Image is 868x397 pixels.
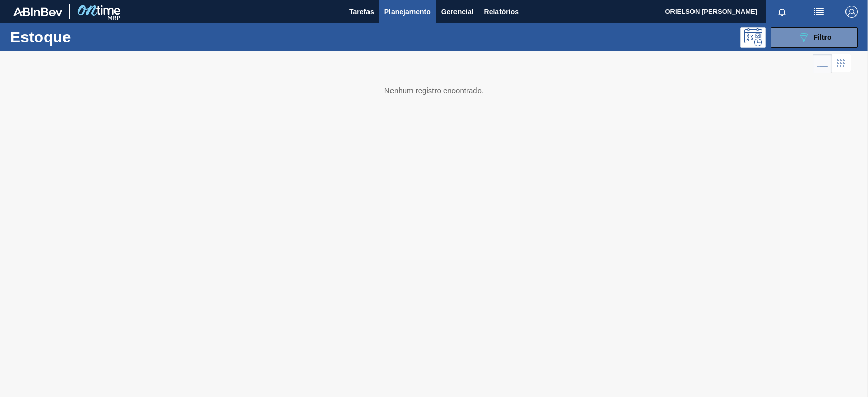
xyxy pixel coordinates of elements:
span: Tarefas [349,6,374,18]
img: userActions [813,6,825,18]
span: Gerencial [441,6,474,18]
span: Relatórios [484,6,519,18]
button: Filtro [771,27,858,48]
img: TNhmsLtSVTkK8tSr43FrP2fwEKptu5GPRR3wAAAABJRU5ErkJggg== [13,7,62,16]
div: Pogramando: nenhum usuário selecionado [740,27,766,48]
img: Logout [845,6,858,18]
button: Notificações [766,5,798,19]
span: Planejamento [384,6,431,18]
span: Filtro [814,33,832,41]
h1: Estoque [10,31,160,43]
